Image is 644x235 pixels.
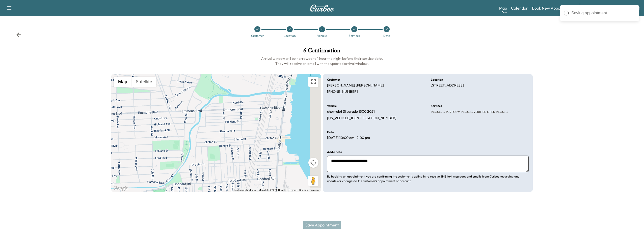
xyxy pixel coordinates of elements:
[511,5,528,11] a: Calendar
[259,189,286,191] span: Map data ©2025 Google
[327,116,396,121] p: [US_VEHICLE_IDENTIFICATION_NUMBER]
[308,176,318,186] button: Drag Pegman onto the map to open Street View
[431,104,442,107] h6: Services
[113,185,129,192] img: Google
[532,5,575,11] a: Book New Appointment
[308,158,318,168] button: Map camera controls
[310,5,334,12] img: Curbee Logo
[431,83,464,88] p: [STREET_ADDRESS]
[299,189,319,191] a: Report a map error
[327,151,342,154] h6: Add a note
[431,110,442,114] span: RECALL
[499,5,507,11] a: MapBeta
[349,34,360,37] div: Services
[442,109,445,114] span: -
[327,104,337,107] h6: Vehicle
[234,188,256,192] button: Keyboard shortcuts
[327,78,340,81] h6: Customer
[327,136,370,140] p: [DATE] , 10:00 am - 2:00 pm
[284,34,296,37] div: Location
[131,77,156,87] button: Show satellite imagery
[327,109,375,114] p: chevrolet Silverado 1500 2021
[317,34,327,37] div: Vehicle
[113,185,129,192] a: Open this area in Google Maps (opens a new window)
[383,34,390,37] div: Date
[327,174,529,183] p: By booking an appointment, you are confirming the customer is opting in to receive SMS text messa...
[327,83,384,88] p: [PERSON_NAME] [PERSON_NAME]
[289,189,296,191] a: Terms (opens in new tab)
[327,90,358,94] p: [PHONE_NUMBER]
[111,56,532,66] h6: Arrival window will be narrowed to 1 hour the night before their service date. They will receive ...
[327,131,334,134] h6: Date
[502,10,507,14] div: Beta
[111,47,532,56] h1: 6 . Confirmation
[308,77,318,87] button: Toggle fullscreen view
[571,10,635,16] div: Saving appointment...
[445,110,508,114] span: PERFORM RECALL. VERIFIED OPEN RECALL:
[251,34,264,37] div: Customer
[16,32,21,37] div: Back
[114,77,131,87] button: Show street map
[431,78,443,81] h6: Location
